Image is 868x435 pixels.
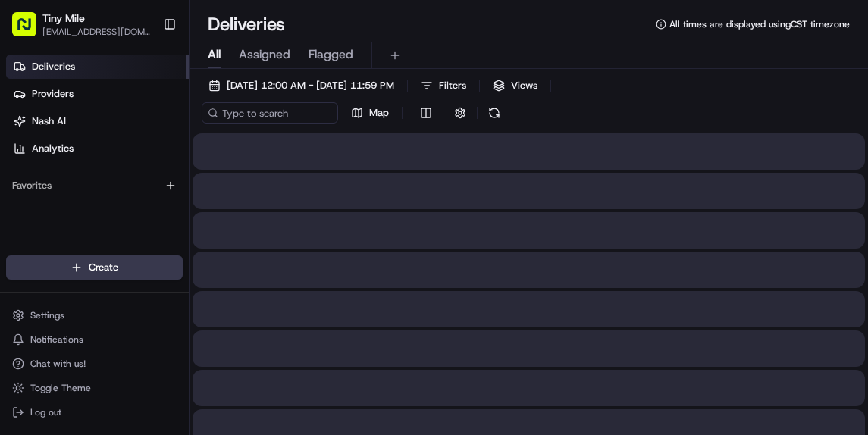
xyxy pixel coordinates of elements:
[6,377,183,399] button: Toggle Theme
[42,11,85,26] button: Tiny Mile
[30,406,61,418] span: Log out
[202,102,338,124] input: Type to search
[30,382,91,394] span: Toggle Theme
[6,329,183,350] button: Notifications
[439,79,466,92] span: Filters
[227,79,394,92] span: [DATE] 12:00 AM - [DATE] 11:59 PM
[89,261,118,274] span: Create
[511,79,537,92] span: Views
[6,6,157,42] button: Tiny Mile[EMAIL_ADDRESS][DOMAIN_NAME]
[6,82,189,106] a: Providers
[32,60,75,74] span: Deliveries
[6,305,183,326] button: Settings
[6,55,189,79] a: Deliveries
[344,102,396,124] button: Map
[32,114,66,128] span: Nash AI
[309,45,353,64] span: Flagged
[486,75,544,96] button: Views
[484,102,505,124] button: Refresh
[6,174,183,198] div: Favorites
[369,106,389,120] span: Map
[6,353,183,374] button: Chat with us!
[239,45,290,64] span: Assigned
[208,45,221,64] span: All
[42,26,151,38] button: [EMAIL_ADDRESS][DOMAIN_NAME]
[30,309,64,321] span: Settings
[669,18,850,30] span: All times are displayed using CST timezone
[32,87,74,101] span: Providers
[30,333,83,346] span: Notifications
[30,358,86,370] span: Chat with us!
[32,142,74,155] span: Analytics
[6,402,183,423] button: Log out
[414,75,473,96] button: Filters
[6,255,183,280] button: Create
[202,75,401,96] button: [DATE] 12:00 AM - [DATE] 11:59 PM
[6,109,189,133] a: Nash AI
[208,12,285,36] h1: Deliveries
[6,136,189,161] a: Analytics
